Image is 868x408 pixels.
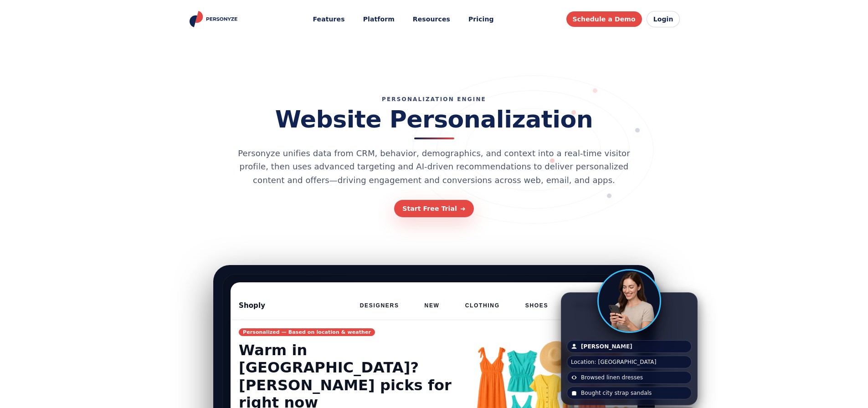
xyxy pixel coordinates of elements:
header: Personyze site header [179,5,689,34]
span: Location: [GEOGRAPHIC_DATA] [571,358,656,366]
h1: Website Personalization [275,107,593,139]
p: PERSONALIZATION ENGINE [382,96,486,102]
span: Browsed linen dresses [581,373,643,382]
a: Pricing [462,11,500,28]
nav: Menu [353,298,629,313]
a: Start Free Trial [394,200,474,217]
button: NEW [417,298,447,313]
button: Resources [406,11,457,28]
span: Personalized — Based on location & weather [239,328,375,336]
strong: [PERSON_NAME] [581,343,632,350]
nav: Main menu [306,11,500,28]
a: Login [647,11,680,27]
button: CLOTHING [458,298,507,313]
span: ➜ [460,205,466,212]
button: DESIGNERS [353,298,406,313]
img: Personyze [188,11,241,27]
p: Personyze unifies data from CRM, behavior, demographics, and context into a real-time visitor pro... [229,147,639,187]
a: Platform [357,11,401,28]
button: Features [306,11,351,28]
img: Visitor avatar [599,270,660,331]
span: Bought city strap sandals [581,389,652,397]
a: Personyze home [188,11,241,27]
button: SHOES [518,298,555,313]
div: Shoply [239,301,265,311]
a: Schedule a Demo [566,11,642,27]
